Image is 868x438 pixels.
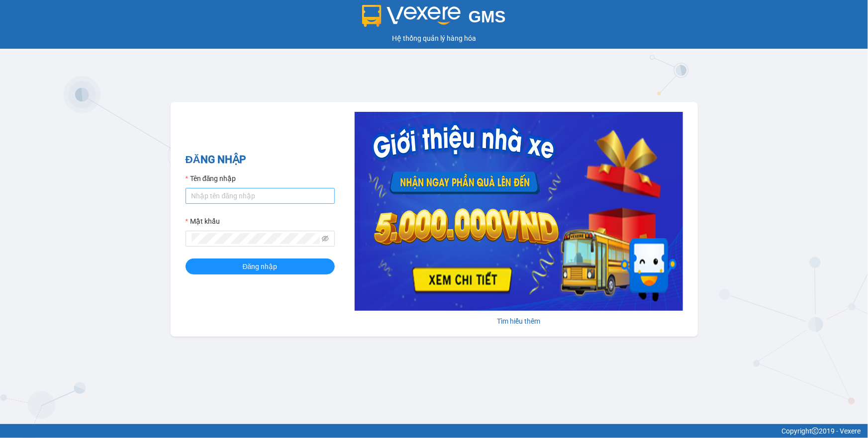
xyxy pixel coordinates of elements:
div: Copyright 2019 - Vexere [7,426,861,437]
h2: ĐĂNG NHẬP [186,152,335,168]
label: Mật khẩu [186,216,220,227]
button: Đăng nhập [186,259,335,274]
img: banner-0 [355,112,683,311]
div: Tìm hiểu thêm [355,316,683,327]
label: Tên đăng nhập [186,173,236,184]
span: copyright [812,428,819,435]
span: eye-invisible [322,235,329,242]
div: Hệ thống quản lý hàng hóa [2,33,866,44]
span: Đăng nhập [243,261,278,272]
img: logo 2 [362,5,461,27]
input: Tên đăng nhập [186,188,335,204]
span: GMS [469,7,506,26]
a: GMS [362,15,506,23]
input: Mật khẩu [192,233,320,244]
